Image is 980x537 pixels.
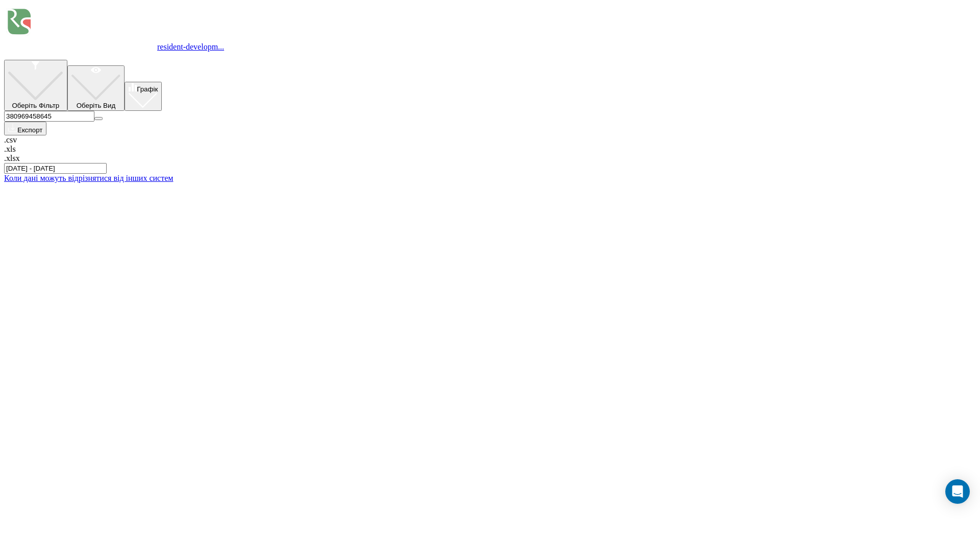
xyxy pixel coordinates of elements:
span: .xlsx [4,154,20,162]
div: Open Intercom Messenger [945,479,970,504]
button: Графік [125,82,162,111]
button: Оберіть Фільтр [4,60,67,111]
img: Ringostat logo [4,4,157,50]
input: Пошук за номером [4,111,94,122]
a: Коли дані можуть відрізнятися вiд інших систем [4,174,173,182]
button: Експорт [4,122,46,135]
span: .csv [4,135,17,144]
span: .xls [4,145,16,153]
button: Оберіть Вид [67,65,125,111]
span: Графік [137,85,158,93]
span: Оберіть Фільтр [12,102,60,109]
a: resident-developm... [157,42,224,51]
